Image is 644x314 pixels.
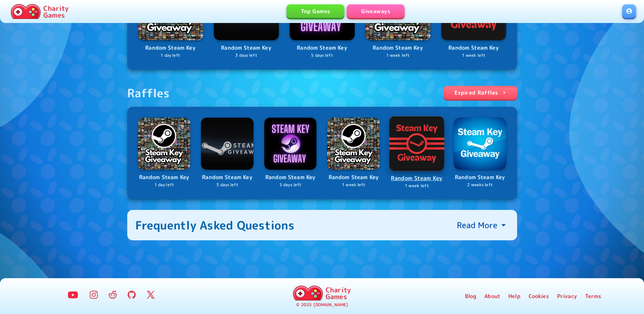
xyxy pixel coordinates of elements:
[43,5,69,18] p: Charity Games
[109,291,117,299] img: Reddit Logo
[327,173,380,182] p: Random Steam Key
[365,44,430,52] p: Random Steam Key
[327,118,380,188] a: LogoRandom Steam Key1 week left
[127,210,517,240] button: Frequently Asked QuestionsRead More
[264,118,317,170] img: Logo
[326,286,351,300] p: Charity Games
[11,4,41,19] img: Charity.Games
[454,182,506,188] p: 2 weeks left
[347,4,404,18] a: Giveaways
[147,291,155,299] img: Twitter Logo
[290,284,354,302] a: Charity Games
[264,182,317,188] p: 5 days left
[201,118,253,170] img: Logo
[138,52,203,59] p: 1 day left
[454,118,506,188] a: LogoRandom Steam Key2 weeks left
[201,118,253,188] a: LogoRandom Steam Key3 days left
[293,286,323,300] img: Charity.Games
[290,52,355,59] p: 5 days left
[390,183,444,189] p: 1 week left
[201,173,253,182] p: Random Steam Key
[264,173,317,182] p: Random Steam Key
[484,292,500,300] a: About
[444,86,517,99] a: Expired Raffles
[135,218,295,232] div: Frequently Asked Questions
[441,44,506,52] p: Random Steam Key
[90,291,98,299] img: Instagram Logo
[327,182,380,188] p: 1 week left
[138,44,203,52] p: Random Steam Key
[390,117,444,189] a: LogoRandom Steam Key1 week left
[327,118,380,170] img: Logo
[454,118,506,170] img: Logo
[508,292,520,300] a: Help
[138,173,191,182] p: Random Steam Key
[390,174,444,183] p: Random Steam Key
[127,86,170,100] div: Raffles
[214,44,279,52] p: Random Steam Key
[454,173,506,182] p: Random Steam Key
[214,52,279,59] p: 3 days left
[138,118,191,170] img: Logo
[296,302,348,308] p: © 2025 [DOMAIN_NAME]
[264,118,317,188] a: LogoRandom Steam Key5 days left
[585,292,601,300] a: Terms
[465,292,476,300] a: Blog
[529,292,549,300] a: Cookies
[290,44,355,52] p: Random Steam Key
[557,292,577,300] a: Privacy
[441,52,506,59] p: 1 week left
[138,182,191,188] p: 1 day left
[287,4,344,18] a: Top Games
[201,182,253,188] p: 3 days left
[365,52,430,59] p: 1 week left
[457,220,497,231] p: Read More
[138,118,191,188] a: LogoRandom Steam Key1 day left
[128,291,136,299] img: GitHub Logo
[389,116,444,171] img: Logo
[8,3,71,20] a: Charity Games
